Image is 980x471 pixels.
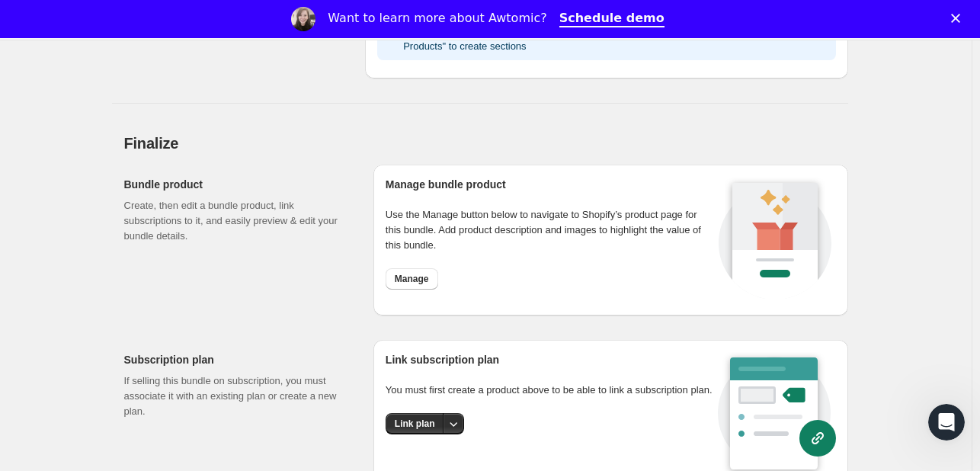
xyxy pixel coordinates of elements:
h2: Manage bundle product [386,177,714,192]
img: Profile image for Emily [291,7,315,31]
p: Create, then edit a bundle product, link subscriptions to it, and easily preview & edit your bund... [124,198,349,244]
p: If selling this bundle on subscription, you must associate it with an existing plan or create a n... [124,373,349,419]
div: Close [951,14,966,23]
span: Manage [395,273,429,285]
iframe: Intercom live chat [928,404,965,441]
a: Schedule demo [559,11,665,27]
button: Link plan [386,413,444,434]
button: Manage [386,268,438,290]
div: Want to learn more about Awtomic? [328,11,546,26]
p: You must first create a product above to be able to link a subscription plan. [386,383,718,398]
h2: Link subscription plan [386,352,718,367]
p: Use the Manage button below to navigate to Shopify’s product page for this bundle. Add product de... [386,207,714,253]
span: Link plan [395,418,435,430]
h2: Bundle product [124,177,349,192]
h2: Subscription plan [124,352,349,367]
button: More actions [443,413,464,434]
h2: Finalize [124,134,848,152]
